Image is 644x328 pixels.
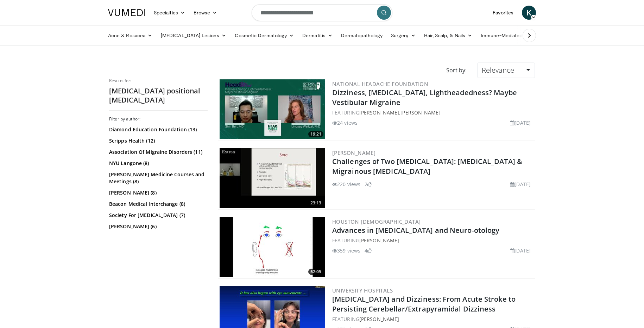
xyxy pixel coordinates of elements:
div: FEATURING , [332,109,533,116]
span: Relevance [482,65,514,75]
div: FEATURING [332,315,533,323]
a: Diamond Education Foundation (13) [109,126,206,133]
h3: Filter by author: [109,116,208,122]
a: Scripps Health (12) [109,137,206,144]
a: [PERSON_NAME] [332,149,375,156]
div: FEATURING [332,237,533,244]
a: [PERSON_NAME] (6) [109,223,206,230]
a: [PERSON_NAME] [400,109,440,116]
a: [PERSON_NAME] [359,237,399,244]
a: Specialties [150,6,189,20]
a: [PERSON_NAME] [359,109,399,116]
span: 23:13 [308,200,323,206]
img: fcac9644-cfb1-4b65-95cd-ea50c040a8f2.300x170_q85_crop-smart_upscale.jpg [220,217,325,277]
a: Houston [DEMOGRAPHIC_DATA] [332,218,421,225]
a: National Headache Foundation [332,80,428,87]
p: Results for: [109,78,208,84]
li: 2 [365,181,372,188]
a: 23:13 [220,148,325,208]
a: Browse [189,6,222,20]
a: [PERSON_NAME] Medicine Courses and Meetings (8) [109,171,206,185]
a: [PERSON_NAME] (8) [109,189,206,196]
a: University Hospitals [332,287,393,294]
span: 19:21 [308,131,323,137]
a: Association Of Migraine Disorders (11) [109,149,206,156]
a: 19:21 [220,79,325,139]
a: Cosmetic Dermatology [231,28,298,42]
li: 24 views [332,119,358,126]
a: [MEDICAL_DATA] Lesions [157,28,231,42]
a: Relevance [477,63,535,78]
img: 98549bf3-54b7-4fc7-8c2d-366659ccd264.300x170_q85_crop-smart_upscale.jpg [220,79,325,139]
a: Challenges of Two [MEDICAL_DATA]: [MEDICAL_DATA] & Migrainous [MEDICAL_DATA] [332,157,522,176]
a: K [522,6,536,20]
li: 359 views [332,247,360,254]
div: Sort by: [441,63,472,78]
a: 52:05 [220,217,325,277]
li: 4 [365,247,372,254]
img: 28fd750f-cc67-4c58-8e78-20337a23ea58.300x170_q85_crop-smart_upscale.jpg [220,148,325,208]
a: Acne & Rosacea [104,28,157,42]
a: Dermatitis [298,28,337,42]
a: Advances in [MEDICAL_DATA] and Neuro-otology [332,225,499,235]
a: Dermatopathology [337,28,387,42]
span: 52:05 [308,269,323,275]
input: Search topics, interventions [252,4,392,21]
a: Favorites [488,6,518,20]
li: [DATE] [510,247,531,254]
li: [DATE] [510,181,531,188]
a: Dizziness, [MEDICAL_DATA], Lightheadedness? Maybe Vestibular Migraine [332,88,517,107]
a: [MEDICAL_DATA] and Dizziness: From Acute Stroke to Persisting Cerebellar/Extrapyramidal Dizziness [332,294,516,314]
a: Beacon Medical Interchange (8) [109,201,206,208]
li: 220 views [332,181,360,188]
a: Immune-Mediated [476,28,533,42]
a: Hair, Scalp, & Nails [420,28,476,42]
a: Society For [MEDICAL_DATA] (7) [109,212,206,219]
a: NYU Langone (8) [109,160,206,167]
h2: [MEDICAL_DATA] positional [MEDICAL_DATA] [109,86,208,105]
a: Surgery [387,28,420,42]
a: [PERSON_NAME] [359,316,399,322]
img: VuMedi Logo [108,9,145,16]
li: [DATE] [510,119,531,126]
